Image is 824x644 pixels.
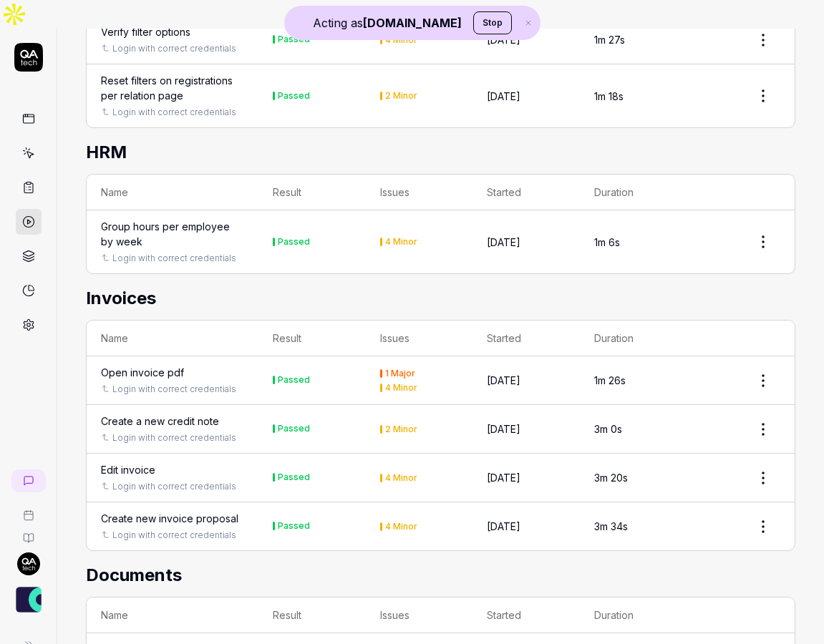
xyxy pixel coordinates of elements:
a: Book a call with us [6,498,51,521]
th: Started [472,175,580,210]
time: [DATE] [487,472,520,484]
div: 2 Minor [385,92,417,100]
div: Passed [278,522,310,530]
a: Documentation [6,521,51,544]
div: 4 Minor [385,474,417,482]
th: Name [87,597,258,633]
th: Duration [580,597,687,633]
th: Result [258,597,366,633]
time: 3m 20s [594,472,628,484]
h2: Invoices [86,286,795,311]
time: [DATE] [487,374,520,386]
div: 2 Minor [385,425,417,434]
time: 1m 6s [594,236,620,248]
div: Passed [278,35,310,44]
button: AdminPulse - 0475.384.429 Logo [6,575,51,615]
div: Passed [278,92,310,100]
a: Edit invoice [101,462,155,477]
time: [DATE] [487,34,520,46]
th: Result [258,175,366,210]
time: [DATE] [487,236,520,248]
img: AdminPulse - 0475.384.429 Logo [16,587,42,613]
div: 4 Minor [385,384,417,392]
th: Issues [366,597,473,633]
th: Duration [580,321,687,356]
time: 1m 18s [594,90,624,102]
a: Login with correct credentials [112,106,236,119]
a: Login with correct credentials [112,42,236,55]
div: Passed [278,473,310,482]
time: [DATE] [487,90,520,102]
div: Passed [278,238,310,246]
a: Login with correct credentials [112,431,236,444]
time: 1m 27s [594,34,625,46]
time: 1m 26s [594,374,626,386]
a: Login with correct credentials [112,480,236,493]
img: 7ccf6c19-61ad-4a6c-8811-018b02a1b829.jpg [17,552,40,575]
th: Result [258,321,366,356]
div: Passed [278,376,310,384]
div: 1 Major [385,369,415,378]
a: Verify filter options [101,24,190,39]
th: Duration [580,175,687,210]
th: Started [472,597,580,633]
a: New conversation [11,469,46,492]
a: Login with correct credentials [112,252,236,265]
time: 3m 0s [594,423,622,435]
th: Issues [366,175,473,210]
a: Reset filters on registrations per relation page [101,73,244,103]
th: Started [472,321,580,356]
th: Name [87,175,258,210]
div: 4 Minor [385,238,417,246]
h2: HRM [86,140,795,165]
time: [DATE] [487,423,520,435]
button: Stop [473,11,512,34]
a: Open invoice pdf [101,365,184,380]
th: Name [87,321,258,356]
div: 4 Minor [385,522,417,531]
th: Issues [366,321,473,356]
time: 3m 34s [594,520,628,532]
a: Create new invoice proposal [101,511,238,526]
h2: Documents [86,562,795,588]
a: Login with correct credentials [112,529,236,542]
div: 4 Minor [385,36,417,44]
a: Create a new credit note [101,414,219,429]
time: [DATE] [487,520,520,532]
div: Passed [278,424,310,433]
a: Group hours per employee by week [101,219,244,249]
a: Login with correct credentials [112,383,236,396]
